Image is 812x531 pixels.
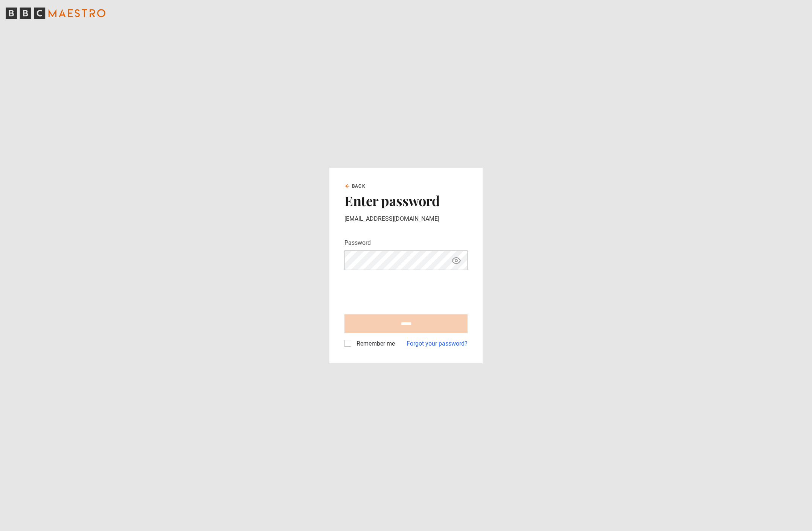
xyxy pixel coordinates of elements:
svg: BBC Maestro [6,8,105,19]
a: Forgot your password? [407,339,468,348]
p: [EMAIL_ADDRESS][DOMAIN_NAME] [344,214,468,223]
a: Back [344,183,366,190]
iframe: reCAPTCHA [344,276,459,305]
span: Back [352,183,366,190]
button: Show password [450,254,463,267]
h2: Enter password [344,193,468,208]
label: Password [344,238,371,247]
label: Remember me [353,339,395,348]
